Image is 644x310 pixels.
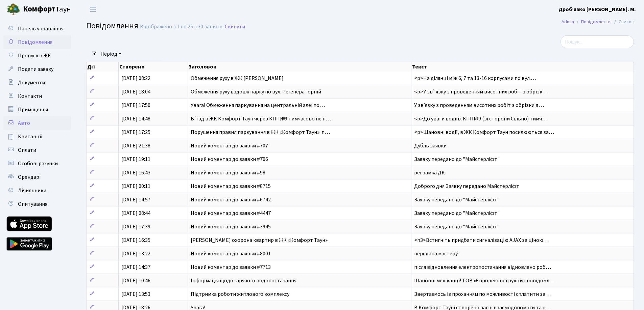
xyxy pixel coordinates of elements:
span: Шановні мешканці! ТОВ «Єврореконструкція» повідомл… [414,277,555,284]
a: Приміщення [3,103,71,116]
span: [DATE] 14:37 [121,263,150,271]
a: Панель управління [3,22,71,35]
span: [DATE] 19:11 [121,156,150,163]
span: [DATE] 17:50 [121,102,150,109]
span: Орендарі [18,173,41,181]
b: Комфорт [23,4,55,15]
span: Новий коментар до заявки #8001 [191,250,271,257]
span: <p>У зв`язку з проведенням висотних робіт з обрізк… [414,88,548,95]
a: Пропуск в ЖК [3,49,71,62]
span: передана мастеру [414,250,458,257]
span: [DATE] 21:38 [121,142,150,149]
span: Заявку передано до "Майстерліфт" [414,223,500,230]
span: Лічильники [18,187,46,194]
img: logo.png [7,3,20,16]
a: Орендарі [3,170,71,184]
span: Повідомлення [86,20,138,32]
span: Новий коментар до заявки #706 [191,156,268,163]
span: [DATE] 16:43 [121,169,150,176]
a: Опитування [3,197,71,211]
a: Період [98,48,124,60]
a: Квитанції [3,130,71,143]
a: Оплати [3,143,71,157]
span: [DATE] 13:53 [121,290,150,298]
span: <p>Шановні водії, в ЖК Комфорт Таун посилюються за… [414,129,554,136]
a: Скинути [225,24,245,30]
span: <p>До уваги водіїв. КПП№9 (зі сторони Сільпо) тимч… [414,115,547,122]
span: Обмеження руху вздовж парку по вул. Регенераторній [191,88,321,95]
span: Доброго дня Заявку передано Майстерліфт [414,182,519,190]
span: [DATE] 17:25 [121,129,150,136]
b: Дроб’язко [PERSON_NAME]. М. [558,6,636,13]
span: після відновлення електропостачання відновлено роб… [414,263,551,271]
th: Створено [119,62,188,72]
span: [DATE] 18:04 [121,88,150,95]
span: Новий коментар до заявки #6742 [191,196,271,203]
span: Оплати [18,146,36,154]
span: Інформація щодо гарячого водопостачання [191,277,296,284]
a: Дроб’язко [PERSON_NAME]. М. [558,5,636,13]
th: Дії [87,62,119,72]
span: Авто [18,119,30,127]
a: Лічильники [3,184,71,197]
th: Текст [411,62,634,72]
span: Документи [18,79,45,86]
span: Новий коментар до заявки #8715 [191,182,271,190]
span: Увага! Обмеження паркування на центральній алеї по… [191,102,325,109]
a: Документи [3,76,71,89]
span: Пропуск в ЖК [18,52,51,59]
a: Контакти [3,89,71,103]
input: Пошук... [560,35,634,48]
span: Новий коментар до заявки #3945 [191,223,271,230]
span: [DATE] 14:57 [121,196,150,203]
span: Панель управління [18,25,64,32]
span: У звʼязку з проведенням висотних робіт з обрізки д… [414,102,544,109]
span: [DATE] 00:11 [121,182,150,190]
span: [DATE] 13:22 [121,250,150,257]
span: Дубль заявки [414,142,447,149]
span: Заявку передано до "Майстерліфт" [414,156,500,163]
li: Список [612,18,634,26]
span: Підтримка роботи житлового комплексу [191,290,289,298]
span: Особові рахунки [18,160,58,167]
span: рег.замка ДК [414,169,445,176]
span: Новий коментар до заявки #707 [191,142,268,149]
a: Особові рахунки [3,157,71,170]
span: <p>На ділянці між 6, 7 та 13-16 корпусами по вул.… [414,75,536,82]
span: [PERSON_NAME] охорона квартир в ЖК «Комфорт Таун» [191,236,328,244]
span: Заявку передано до "Майстерліфт" [414,196,500,203]
span: [DATE] 10:46 [121,277,150,284]
span: Опитування [18,200,47,208]
span: Таун [23,4,71,15]
span: Повідомлення [18,38,52,46]
span: Новий коментар до заявки #7713 [191,263,271,271]
span: Приміщення [18,106,48,113]
span: В`їзд в ЖК Комфорт Таун через КПП№9 тимчасово не п… [191,115,331,122]
span: Контакти [18,92,42,100]
div: Відображено з 1 по 25 з 30 записів. [140,24,223,30]
span: [DATE] 08:44 [121,209,150,217]
span: <h3>Встигніть придбати сигналізацію AJAX за ціною… [414,236,549,244]
span: [DATE] 08:22 [121,75,150,82]
span: [DATE] 16:35 [121,236,150,244]
a: Авто [3,116,71,130]
a: Повідомлення [3,35,71,49]
span: Квитанції [18,133,43,140]
a: Admin [562,18,574,25]
span: Подати заявку [18,65,53,73]
span: Заявку передано до "Майстерліфт" [414,209,500,217]
button: Переключити навігацію [85,4,101,15]
th: Заголовок [188,62,411,72]
span: [DATE] 14:48 [121,115,150,122]
span: [DATE] 17:39 [121,223,150,230]
span: Новий коментар до заявки #4447 [191,209,271,217]
span: Новий коментар до заявки #98 [191,169,265,176]
a: Повідомлення [581,18,612,25]
span: Обмеження руху в ЖК [PERSON_NAME] [191,75,284,82]
span: Порушення правил паркування в ЖК «Комфорт Таун»: п… [191,129,330,136]
span: Звертаємось із проханням по можливості сплатити за… [414,290,551,298]
a: Подати заявку [3,62,71,76]
nav: breadcrumb [551,15,644,29]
